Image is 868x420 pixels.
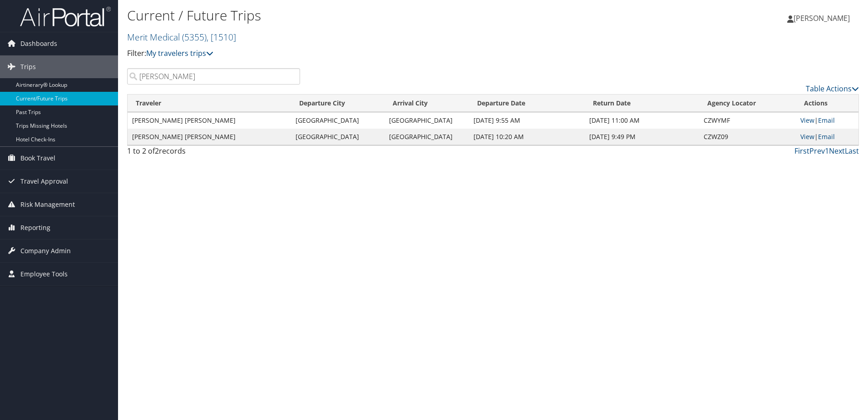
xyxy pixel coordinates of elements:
[800,132,814,141] a: View
[787,5,859,32] a: [PERSON_NAME]
[182,31,207,43] span: ( 5355 )
[291,129,385,145] td: [GEOGRAPHIC_DATA]
[20,216,50,239] span: Reporting
[796,95,858,112] th: Actions
[291,95,385,112] th: Departure City: activate to sort column ascending
[825,146,829,156] a: 1
[20,263,68,285] span: Employee Tools
[699,95,796,112] th: Agency Locator: activate to sort column ascending
[385,112,469,129] td: [GEOGRAPHIC_DATA]
[127,145,300,161] div: 1 to 2 of records
[127,48,615,60] p: Filter:
[829,146,845,156] a: Next
[20,147,55,170] span: Book Travel
[585,95,699,112] th: Return Date: activate to sort column ascending
[128,112,291,129] td: [PERSON_NAME] [PERSON_NAME]
[128,95,291,112] th: Traveler: activate to sort column ascending
[20,6,111,27] img: airportal-logo.png
[585,112,699,129] td: [DATE] 11:00 AM
[127,68,300,85] input: Search Traveler or Arrival City
[845,146,859,156] a: Last
[20,55,36,78] span: Trips
[128,129,291,145] td: [PERSON_NAME] [PERSON_NAME]
[699,129,796,145] td: CZWZ09
[291,112,385,129] td: [GEOGRAPHIC_DATA]
[469,112,585,129] td: [DATE] 9:55 AM
[794,146,809,156] a: First
[207,31,236,43] span: , [ 1510 ]
[385,95,469,112] th: Arrival City: activate to sort column ascending
[818,132,835,141] a: Email
[796,129,858,145] td: |
[809,146,825,156] a: Prev
[127,6,615,25] h1: Current / Future Trips
[794,13,850,23] span: [PERSON_NAME]
[20,193,75,216] span: Risk Management
[155,146,159,156] span: 2
[469,129,585,145] td: [DATE] 10:20 AM
[146,48,213,58] a: My travelers trips
[127,31,236,43] a: Merit Medical
[699,112,796,129] td: CZWYMF
[20,32,57,55] span: Dashboards
[818,116,835,125] a: Email
[20,170,68,193] span: Travel Approval
[806,84,859,94] a: Table Actions
[385,129,469,145] td: [GEOGRAPHIC_DATA]
[469,95,585,112] th: Departure Date: activate to sort column descending
[796,112,858,129] td: |
[800,116,814,125] a: View
[20,240,71,262] span: Company Admin
[585,129,699,145] td: [DATE] 9:49 PM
